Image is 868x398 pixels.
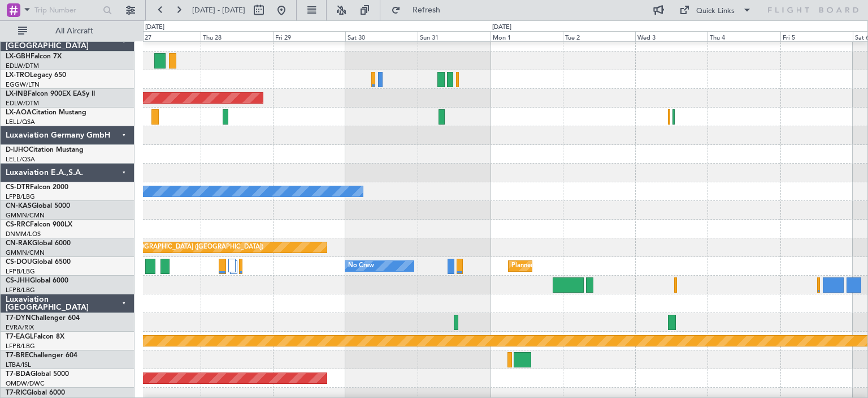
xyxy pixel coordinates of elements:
div: Planned Maint [GEOGRAPHIC_DATA] ([GEOGRAPHIC_DATA]) [511,258,689,275]
div: Wed 27 [128,31,200,41]
a: T7-DYNChallenger 604 [6,315,80,322]
button: Quick Links [674,1,757,19]
div: [DATE] [145,23,164,32]
span: LX-GBH [6,53,31,60]
button: Refresh [386,1,454,19]
a: LFPB/LBG [6,267,35,276]
span: CS-JHH [6,277,30,284]
a: LX-AOACitation Mustang [6,109,86,116]
span: Refresh [403,6,450,14]
button: All Aircraft [12,22,123,40]
a: T7-RICGlobal 6000 [6,390,65,396]
span: T7-DYN [6,315,31,322]
a: OMDW/DWC [6,379,45,388]
span: LX-INB [6,91,28,97]
div: Wed 3 [635,31,708,41]
div: Quick Links [696,6,735,17]
a: CN-KASGlobal 5000 [6,203,70,209]
a: LFPB/LBG [6,192,35,201]
span: D-IJHO [6,147,29,153]
a: EGGW/LTN [6,80,40,89]
div: Sun 31 [418,31,490,41]
div: Thu 28 [201,31,273,41]
a: CS-DOUGlobal 6500 [6,259,71,266]
span: T7-EAGL [6,333,33,340]
a: D-IJHOCitation Mustang [6,147,84,153]
a: LFPB/LBG [6,342,35,350]
a: DNMM/LOS [6,230,41,238]
div: Fri 29 [273,31,345,41]
a: LX-GBHFalcon 7X [6,53,62,60]
span: LX-AOA [6,109,32,116]
span: CN-RAK [6,240,32,247]
div: Sat 30 [345,31,418,41]
a: LELL/QSA [6,118,35,126]
a: CS-JHHGlobal 6000 [6,277,68,284]
a: EDLW/DTM [6,99,39,108]
a: T7-BREChallenger 604 [6,352,77,359]
a: CN-RAKGlobal 6000 [6,240,71,247]
span: T7-BDA [6,371,31,378]
input: Trip Number [34,2,99,19]
a: T7-BDAGlobal 5000 [6,371,69,378]
a: GMMN/CMN [6,211,45,220]
a: EDLW/DTM [6,62,39,70]
a: EVRA/RIX [6,323,34,332]
div: Planned Maint [GEOGRAPHIC_DATA] ([GEOGRAPHIC_DATA]) [85,239,263,256]
span: CN-KAS [6,203,32,209]
span: [DATE] - [DATE] [192,5,245,15]
a: LX-TROLegacy 650 [6,72,66,79]
a: LFPB/LBG [6,286,35,294]
span: LX-TRO [6,72,30,79]
a: LTBA/ISL [6,361,31,369]
div: Fri 5 [780,31,853,41]
div: Mon 1 [491,31,563,41]
span: CS-DTR [6,184,30,191]
div: Tue 2 [563,31,635,41]
a: LX-INBFalcon 900EX EASy II [6,91,95,97]
div: [DATE] [492,23,511,32]
span: T7-BRE [6,352,29,359]
span: All Aircraft [29,27,119,35]
a: GMMN/CMN [6,249,45,257]
a: LELL/QSA [6,155,35,164]
a: CS-DTRFalcon 2000 [6,184,68,191]
a: CS-RRCFalcon 900LX [6,221,72,228]
span: CS-DOU [6,259,32,266]
span: T7-RIC [6,390,27,396]
div: No Crew [348,258,374,275]
span: CS-RRC [6,221,30,228]
div: Thu 4 [708,31,780,41]
a: T7-EAGLFalcon 8X [6,333,64,340]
